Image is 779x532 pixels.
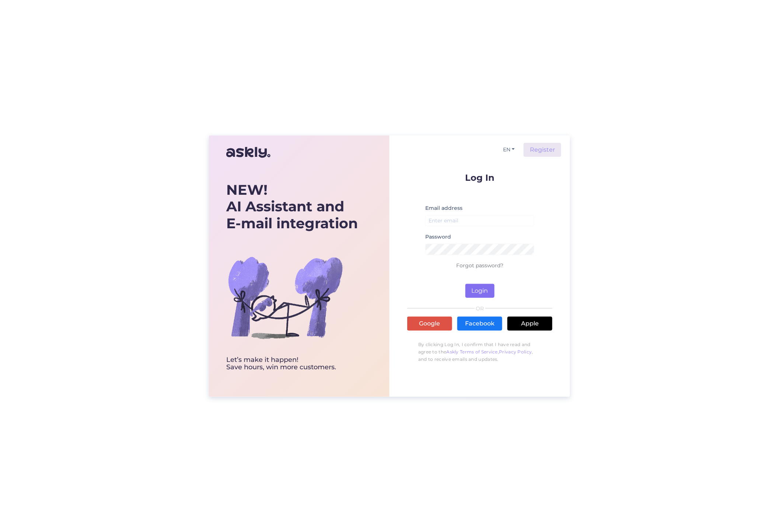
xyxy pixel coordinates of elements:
b: NEW! [226,181,268,198]
div: Let’s make it happen! Save hours, win more customers. [226,356,358,371]
a: Privacy Policy [499,349,532,355]
img: Askly [226,144,270,161]
a: Askly Terms of Service [447,349,498,355]
span: OR [475,306,485,311]
p: By clicking Log In, I confirm that I have read and agree to the , , and to receive emails and upd... [407,337,552,367]
label: Email address [425,204,462,212]
button: Login [465,284,495,298]
label: Password [425,233,451,241]
p: Log In [407,173,552,182]
a: Forgot password? [456,262,503,269]
a: Google [407,317,452,331]
a: Apple [507,317,552,331]
input: Enter email [425,215,534,226]
img: bg-askly [226,239,344,356]
button: EN [500,144,518,155]
a: Facebook [457,317,502,331]
div: AI Assistant and E-mail integration [226,182,358,232]
a: Register [524,143,561,157]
